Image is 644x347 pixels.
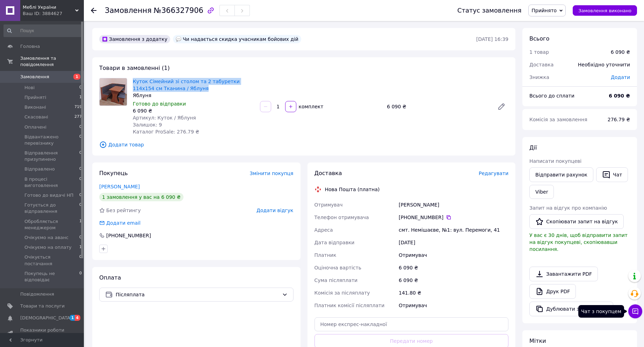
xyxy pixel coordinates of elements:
span: Каталог ProSale: 276.79 ₴ [133,129,199,135]
span: 0 [79,85,82,91]
span: У вас є 30 днів, щоб відправити запит на відгук покупцеві, скопіювавши посилання. [529,232,628,252]
span: Меблі України [23,4,75,10]
span: Адреса [314,227,333,233]
span: Платник [314,252,337,258]
a: [PERSON_NAME] [99,184,140,189]
span: 1 [73,74,80,80]
div: Чи надається скидка учасникам бойових дій [173,35,301,43]
span: 0 [79,166,82,172]
span: Без рейтингу [106,208,141,213]
span: Знижка [529,74,549,80]
span: Прийняті [24,94,46,101]
img: Куток Сімейний зі столом та 2 табуретки 114х154 см Тканина / Яблуня [100,78,127,106]
span: 277 [74,114,82,120]
span: [DEMOGRAPHIC_DATA] [20,315,72,321]
span: Виконані [24,104,46,110]
span: Покупець не відповідає [24,270,79,283]
span: Товари та послуги [20,303,65,309]
span: Написати покупцеві [529,158,581,164]
span: 0 [79,176,82,189]
span: В процесі виготовлення [24,176,79,189]
div: Отримувач [397,299,510,312]
span: Оплачені [24,124,46,130]
div: [PHONE_NUMBER] [399,214,508,221]
span: 0 [79,234,82,241]
span: 719 [74,104,82,110]
span: 1 [79,218,82,231]
span: Запит на відгук про компанію [529,205,607,211]
div: Отримувач [397,249,510,261]
span: 1 товар [529,49,549,55]
span: 276.79 ₴ [608,117,630,122]
button: Замовлення виконано [573,5,637,16]
span: Очікуємо на аванс [24,234,68,241]
span: 4 [75,315,80,321]
span: Дії [529,144,537,151]
div: Необхідно уточнити [574,57,634,72]
span: Сума післяплати [314,277,358,283]
span: Показники роботи компанії [20,327,65,340]
div: Чат з покупцем [578,305,624,318]
div: [DATE] [397,236,510,249]
b: 6 090 ₴ [609,93,630,99]
span: Готово до відправки [133,101,186,107]
button: Відправити рахунок [529,167,593,182]
span: Оплата [99,274,121,281]
span: Післяплата [116,291,279,298]
div: 6 090 ₴ [397,274,510,287]
span: Замовлення [105,6,152,15]
button: Чат з покупцем [628,304,642,318]
div: Яблуня [133,92,254,99]
span: Очікується постачання [24,254,79,267]
input: Номер експрес-накладної [314,317,509,331]
span: 0 [79,270,82,283]
span: Змінити покупця [250,171,294,176]
div: смт. Немішаєве, №1: вул. Перемоги, 41 [397,224,510,236]
div: Ваш ID: 3884627 [23,10,84,17]
span: Покупець [99,170,128,176]
a: Редагувати [494,100,508,114]
div: Замовлення з додатку [99,35,170,43]
button: Чат [596,167,628,182]
button: Дублювати замовлення [529,302,613,316]
div: комплект [297,103,324,110]
span: Відвантажено перевізнику [24,134,79,146]
span: Нові [24,85,35,91]
div: 6 090 ₴ [384,102,492,111]
span: Залишок: 9 [133,122,162,128]
span: Головна [20,43,40,50]
img: :speech_balloon: [176,36,181,42]
time: [DATE] 16:39 [476,36,508,42]
a: Viber [529,185,554,199]
span: №366327906 [154,6,203,15]
span: Товари в замовленні (1) [99,65,170,71]
div: Додати email [106,219,141,226]
span: 0 [79,202,82,215]
a: Куток Сімейний зі столом та 2 табуретки 114х154 см Тканина / Яблуня [133,79,240,91]
span: Комісія за післяплату [314,290,370,296]
span: 1 [79,244,82,251]
span: 0 [79,254,82,267]
span: Відправлено [24,166,55,172]
div: Повернутися назад [91,7,96,14]
span: Платник комісії післяплати [314,303,385,308]
span: Прийнято [531,8,557,13]
div: [PERSON_NAME] [397,198,510,211]
a: Завантажити PDF [529,267,598,281]
button: Скопіювати запит на відгук [529,214,624,229]
span: Додати товар [99,141,508,149]
span: Замовлення та повідомлення [20,55,84,68]
span: Отримувач [314,202,343,208]
span: Готово до видачі НП [24,192,73,198]
div: Статус замовлення [457,7,522,14]
div: 6 090 ₴ [133,107,254,114]
span: 0 [79,150,82,162]
span: Редагувати [479,171,508,176]
span: Додати відгук [256,208,293,213]
div: Додати email [99,219,141,226]
span: Доставка [314,170,342,176]
span: Замовлення [20,74,49,80]
span: Всього [529,35,549,42]
span: 1 [79,94,82,101]
span: Скасовані [24,114,48,120]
